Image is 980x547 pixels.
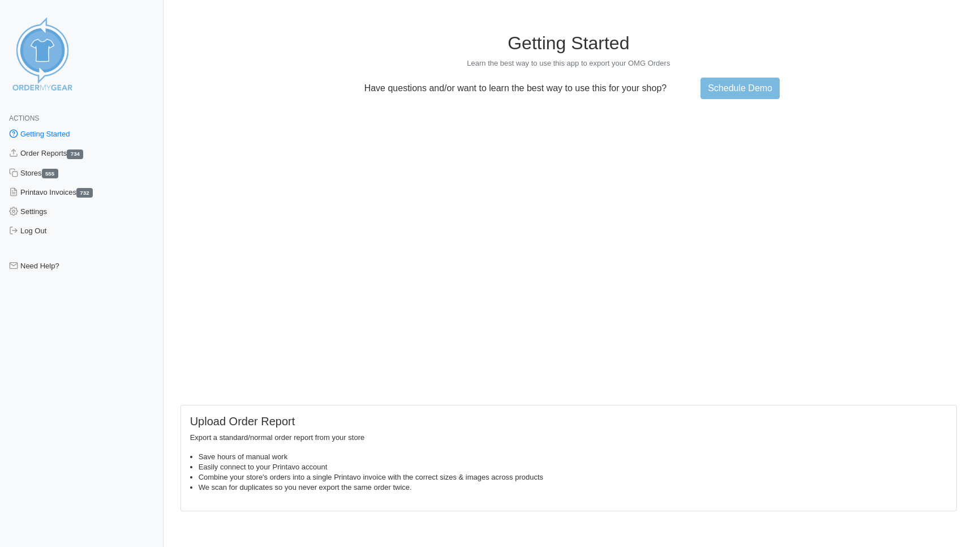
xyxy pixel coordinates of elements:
[190,414,947,428] h5: Upload Order Report
[180,32,957,54] h1: Getting Started
[67,149,83,159] span: 734
[76,188,93,198] span: 732
[199,462,947,472] li: Easily connect to your Printavo account
[199,482,947,493] li: We scan for duplicates so you never export the same order twice.
[700,78,780,99] a: Schedule Demo
[199,472,947,482] li: Combine your store's orders into a single Printavo invoice with the correct sizes & images across...
[199,452,947,462] li: Save hours of manual work
[180,58,957,69] p: Learn the best way to use this app to export your OMG Orders
[190,433,947,443] p: Export a standard/normal order report from your store
[42,169,58,178] span: 555
[358,83,674,93] p: Have questions and/or want to learn the best way to use this for your shop?
[9,114,39,122] span: Actions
